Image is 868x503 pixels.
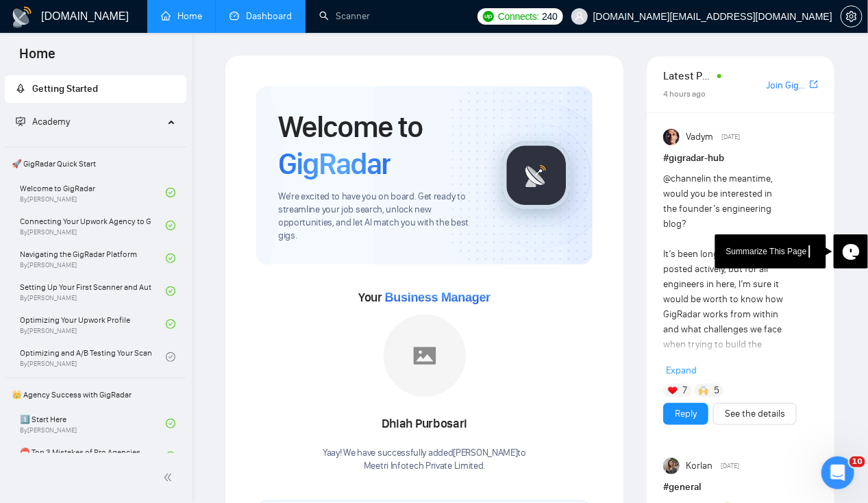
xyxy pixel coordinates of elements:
[278,191,480,243] span: We're excited to have you on board. Get ready to streamline your job search, unlock new opportuni...
[166,452,175,461] span: check-circle
[502,141,571,210] img: gigradar-logo.png
[385,291,491,304] span: Business Manager
[821,456,854,489] iframe: Intercom live chat
[166,221,175,230] span: check-circle
[663,89,706,99] span: 4 hours ago
[230,10,292,22] a: dashboardDashboard
[166,419,175,428] span: check-circle
[20,276,166,306] a: Setting Up Your First Scanner and Auto-BidderBy[PERSON_NAME]
[714,384,719,397] span: 5
[323,460,526,473] p: Meetri Infotech Private Limited .
[686,458,712,474] span: Korlan
[810,78,818,91] a: export
[166,188,175,197] span: check-circle
[663,480,818,495] h1: # general
[32,83,98,95] span: Getting Started
[20,441,166,471] a: ⛔ Top 3 Mistakes of Pro Agencies
[8,44,66,73] span: Home
[163,471,177,484] span: double-left
[323,447,526,473] div: Yaay! We have successfully added [PERSON_NAME] to
[542,9,557,24] span: 240
[721,460,740,472] span: [DATE]
[166,286,175,296] span: check-circle
[666,365,697,376] span: Expand
[663,458,680,474] img: Korlan
[663,151,818,166] h1: # gigradar-hub
[278,108,480,182] h1: Welcome to
[668,386,678,395] img: ❤️
[16,116,70,127] span: Academy
[20,342,166,372] a: Optimizing and A/B Testing Your Scanner for Better ResultsBy[PERSON_NAME]
[810,79,818,90] span: export
[841,11,863,22] a: setting
[166,319,175,329] span: check-circle
[575,12,584,21] span: user
[663,67,712,84] span: Latest Posts from the GigRadar Community
[699,386,708,395] img: 🙌
[166,352,175,362] span: check-circle
[850,456,865,467] span: 10
[20,210,166,241] a: Connecting Your Upwork Agency to GigRadarBy[PERSON_NAME]
[498,9,539,24] span: Connects:
[20,309,166,339] a: Optimizing Your Upwork ProfileBy[PERSON_NAME]
[663,403,708,425] button: Reply
[5,75,186,103] li: Getting Started
[722,131,741,143] span: [DATE]
[663,129,680,145] img: Vadym
[32,116,70,127] span: Academy
[683,384,688,397] span: 7
[319,10,370,22] a: searchScanner
[725,406,785,421] a: See the details
[841,11,862,22] span: setting
[16,116,25,126] span: fund-projection-screen
[358,290,491,305] span: Your
[686,130,713,145] span: Vadym
[384,315,466,397] img: placeholder.png
[663,173,704,184] span: @channel
[675,406,697,421] a: Reply
[20,408,166,439] a: 1️⃣ Start HereBy[PERSON_NAME]
[278,145,390,182] span: GigRadar
[20,243,166,273] a: Navigating the GigRadar PlatformBy[PERSON_NAME]
[483,11,494,22] img: upwork-logo.png
[323,413,526,436] div: Dhiah Purbosari
[841,5,863,27] button: setting
[166,254,175,263] span: check-circle
[20,177,166,208] a: Welcome to GigRadarBy[PERSON_NAME]
[11,6,33,28] img: logo
[6,381,185,408] span: 👑 Agency Success with GigRadar
[713,403,797,425] button: See the details
[16,84,25,93] span: rocket
[161,10,202,22] a: homeHome
[767,78,807,93] a: Join GigRadar Slack Community
[6,150,185,177] span: 🚀 GigRadar Quick Start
